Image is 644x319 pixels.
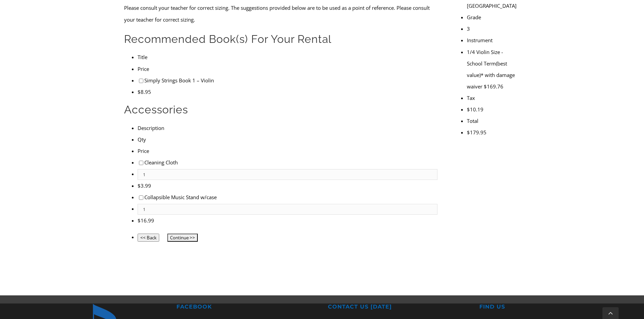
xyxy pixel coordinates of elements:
li: Total [467,115,520,127]
li: Title [138,51,437,63]
li: $10.19 [467,104,520,115]
p: Please consult your teacher for correct sizing. The suggestions provided below are to be used as ... [124,2,437,25]
h2: FIND US [479,303,619,311]
h2: Accessories [124,103,437,117]
h2: FACEBOOK [176,303,316,311]
li: Instrument [467,34,520,46]
li: Simply Strings Book 1 – Violin [138,75,437,86]
li: Cleaning Cloth [138,157,437,168]
li: Collapsible Music Stand w/case [138,191,437,203]
li: $179.95 [467,127,520,138]
li: Price [138,145,437,157]
h2: Recommended Book(s) For Your Rental [124,32,437,46]
input: Continue >> [167,234,198,242]
h2: CONTACT US [DATE] [328,303,468,311]
li: 3 [467,23,520,34]
li: Description [138,122,437,134]
li: $3.99 [138,180,437,191]
li: 1/4 Violin Size - School Term(best value)* with damage waiver $169.76 [467,46,520,92]
li: Qty [138,134,437,145]
li: Grade [467,11,520,23]
li: Tax [467,92,520,104]
input: << Back [138,234,159,242]
li: $16.99 [138,215,437,226]
li: Price [138,63,437,75]
li: $8.95 [138,86,437,98]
